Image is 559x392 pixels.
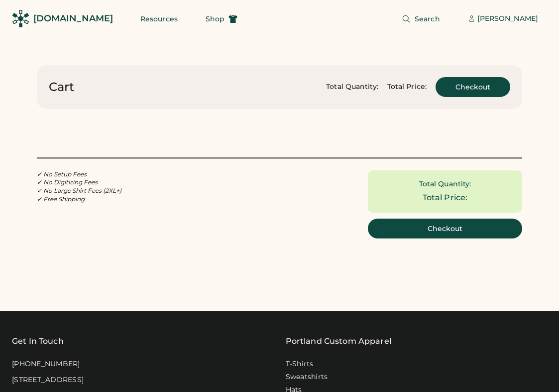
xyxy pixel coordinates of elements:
img: Rendered Logo - Screens [12,10,29,27]
div: [DOMAIN_NAME] [33,12,113,25]
button: Checkout [436,77,510,97]
div: Total Quantity: [419,179,471,189]
span: Shop [206,15,224,22]
div: Total Price: [387,82,427,92]
a: Sweatshirts [286,372,328,382]
button: Search [390,9,452,29]
div: Total Price: [423,192,468,204]
em: ✓ Free Shipping [37,195,85,203]
button: Resources [128,9,190,29]
div: Total Quantity: [326,82,378,92]
div: [PERSON_NAME] [477,14,538,24]
em: ✓ No Large Shirt Fees (2XL+) [37,187,121,194]
div: [PHONE_NUMBER] [12,359,80,369]
a: T-Shirts [286,359,314,369]
button: Checkout [368,219,522,238]
a: Portland Custom Apparel [286,335,391,347]
button: Shop [194,9,249,29]
em: ✓ No Setup Fees [37,170,87,178]
div: Cart [49,79,74,95]
div: [STREET_ADDRESS] [12,375,84,385]
span: Search [415,15,440,22]
em: ✓ No Digitizing Fees [37,178,98,186]
div: Get In Touch [12,335,64,347]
